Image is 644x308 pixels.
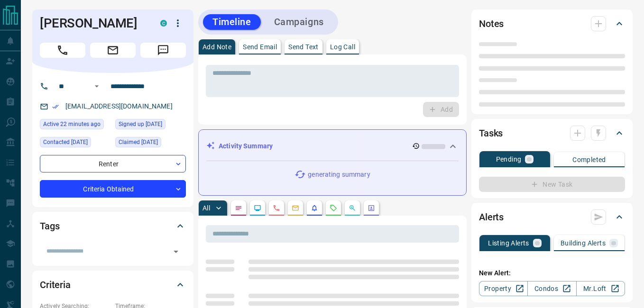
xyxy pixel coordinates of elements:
[40,137,110,150] div: Thu Sep 11 2025
[479,206,625,228] div: Alerts
[203,14,261,30] button: Timeline
[235,204,242,212] svg: Notes
[65,102,173,110] a: [EMAIL_ADDRESS][DOMAIN_NAME]
[43,119,101,129] span: Active 22 minutes ago
[479,281,528,296] a: Property
[40,215,186,237] div: Tags
[488,240,529,246] p: Listing Alerts
[496,156,522,163] p: Pending
[219,141,273,151] p: Activity Summary
[349,204,356,212] svg: Opportunities
[479,268,625,278] p: New Alert:
[119,119,162,129] span: Signed up [DATE]
[265,14,333,30] button: Campaigns
[40,43,85,58] span: Call
[561,240,606,246] p: Building Alerts
[206,137,459,155] div: Activity Summary
[40,155,186,172] div: Renter
[479,12,625,35] div: Notes
[160,20,167,27] div: condos.ca
[40,16,146,31] h1: [PERSON_NAME]
[90,43,136,58] span: Email
[479,122,625,145] div: Tasks
[576,281,625,296] a: Mr.Loft
[202,205,210,211] p: All
[202,44,231,50] p: Add Note
[479,16,504,31] h2: Notes
[140,43,186,58] span: Message
[273,204,280,212] svg: Calls
[115,137,186,150] div: Wed Sep 10 2025
[311,204,318,212] svg: Listing Alerts
[527,281,576,296] a: Condos
[368,204,375,212] svg: Agent Actions
[40,218,59,234] h2: Tags
[479,126,503,141] h2: Tasks
[91,81,102,92] button: Open
[40,119,110,132] div: Sun Sep 14 2025
[115,119,186,132] div: Wed Sep 10 2025
[330,204,337,212] svg: Requests
[40,273,186,296] div: Criteria
[119,137,158,147] span: Claimed [DATE]
[254,204,261,212] svg: Lead Browsing Activity
[479,209,504,225] h2: Alerts
[43,137,88,147] span: Contacted [DATE]
[292,204,299,212] svg: Emails
[288,44,319,50] p: Send Text
[330,44,355,50] p: Log Call
[52,103,59,110] svg: Email Verified
[40,180,186,198] div: Criteria Obtained
[308,170,370,180] p: generating summary
[572,156,606,163] p: Completed
[169,245,183,258] button: Open
[40,277,71,292] h2: Criteria
[243,44,277,50] p: Send Email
